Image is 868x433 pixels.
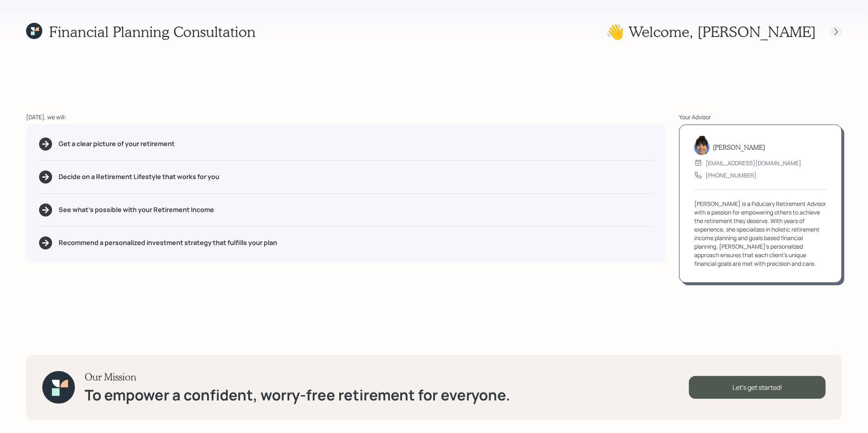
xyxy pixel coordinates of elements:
[713,143,765,151] h5: [PERSON_NAME]
[59,206,214,214] h5: See what's possible with your Retirement Income
[26,113,666,121] div: [DATE], we will:
[706,159,801,167] div: [EMAIL_ADDRESS][DOMAIN_NAME]
[59,173,219,181] h5: Decide on a Retirement Lifestyle that works for you
[689,376,826,399] div: Let's get started!
[706,171,756,179] div: [PHONE_NUMBER]
[694,136,710,155] img: treva-nostdahl-headshot.png
[59,140,175,148] h5: Get a clear picture of your retirement
[679,113,842,121] div: Your Advisor
[606,23,816,40] h1: 👋 Welcome , [PERSON_NAME]
[694,199,827,268] div: [PERSON_NAME] is a Fiduciary Retirement Advisor with a passion for empowering others to achieve t...
[49,23,256,40] h1: Financial Planning Consultation
[85,386,510,404] h1: To empower a confident, worry-free retirement for everyone.
[85,371,510,383] h3: Our Mission
[59,239,277,247] h5: Recommend a personalized investment strategy that fulfills your plan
